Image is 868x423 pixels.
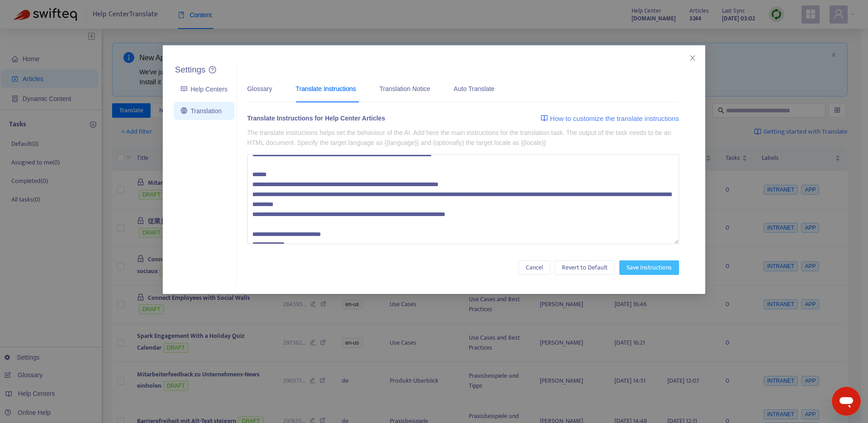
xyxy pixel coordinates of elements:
[688,53,698,63] button: Close
[555,260,615,275] button: Revert to Default
[562,263,608,273] span: Revert to Default
[247,84,272,94] div: Glossary
[181,107,222,115] a: Translation
[550,113,679,124] span: How to customize the translate instructions
[296,84,356,94] div: Translate Instructions
[526,263,543,273] span: Cancel
[541,115,548,122] img: image-link
[181,86,227,93] a: Help Centers
[689,54,696,62] span: close
[454,84,495,94] div: Auto Translate
[541,113,679,124] a: How to customize the translate instructions
[175,65,206,75] h5: Settings
[247,128,679,148] p: The translate instructions helps set the behaviour of the AI. Add here the main instructions for ...
[832,387,861,416] iframe: Schaltfläche zum Öffnen des Messaging-Fensters
[627,263,672,273] span: Save Instructions
[619,260,679,275] button: Save Instructions
[209,66,216,74] a: question-circle
[379,84,430,94] div: Translation Notice
[519,260,550,275] button: Cancel
[247,113,385,126] div: Translate Instructions for Help Center Articles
